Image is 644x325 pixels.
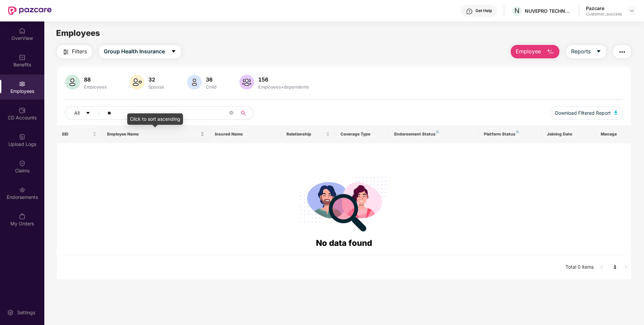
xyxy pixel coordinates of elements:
th: Manage [595,125,631,143]
img: svg+xml;base64,PHN2ZyB4bWxucz0iaHR0cDovL3d3dy53My5vcmcvMjAwMC9zdmciIHdpZHRoPSIyNCIgaGVpZ2h0PSIyNC... [618,48,626,56]
span: Relationship [286,131,324,137]
span: Group Health Insurance [104,47,165,56]
span: close-circle [229,111,233,115]
th: Relationship [281,125,335,143]
li: Next Page [620,262,631,273]
button: Download Filtered Report [550,106,623,120]
button: Employee [511,45,559,58]
div: Employees [83,84,108,90]
div: Click to sort ascending [127,113,183,125]
th: EID [57,125,102,143]
span: Download Filtered Report [555,109,611,117]
span: search [237,110,250,116]
th: Employee Name [102,125,210,143]
li: 1 [610,262,620,273]
span: All [74,109,80,117]
span: Filters [72,47,87,56]
div: Spouse [147,84,166,90]
button: right [620,262,631,273]
img: svg+xml;base64,PHN2ZyBpZD0iRW1wbG95ZWVzIiB4bWxucz0iaHR0cDovL3d3dy53My5vcmcvMjAwMC9zdmciIHdpZHRoPS... [19,80,26,87]
img: svg+xml;base64,PHN2ZyBpZD0iRHJvcGRvd24tMzJ4MzIiIHhtbG5zPSJodHRwOi8vd3d3LnczLm9yZy8yMDAwL3N2ZyIgd2... [629,8,635,13]
img: svg+xml;base64,PHN2ZyBpZD0iQ2xhaW0iIHhtbG5zPSJodHRwOi8vd3d3LnczLm9yZy8yMDAwL3N2ZyIgd2lkdGg9IjIwIi... [19,160,26,167]
div: 88 [83,76,108,83]
th: Insured Name [210,125,281,143]
span: No data found [316,238,372,248]
span: caret-down [171,49,176,55]
li: Total 0 items [565,262,594,273]
div: Pazcare [586,5,622,11]
span: close-circle [229,110,233,116]
img: svg+xml;base64,PHN2ZyBpZD0iTXlfT3JkZXJzIiBkYXRhLW5hbWU9Ik15IE9yZGVycyIgeG1sbnM9Imh0dHA6Ly93d3cudz... [19,213,26,220]
img: svg+xml;base64,PHN2ZyBpZD0iU2V0dGluZy0yMHgyMCIgeG1sbnM9Imh0dHA6Ly93d3cudzMub3JnLzIwMDAvc3ZnIiB3aW... [7,309,14,316]
img: svg+xml;base64,PHN2ZyBpZD0iQ0RfQWNjb3VudHMiIGRhdGEtbmFtZT0iQ0QgQWNjb3VudHMiIHhtbG5zPSJodHRwOi8vd3... [19,107,26,114]
img: svg+xml;base64,PHN2ZyB4bWxucz0iaHR0cDovL3d3dy53My5vcmcvMjAwMC9zdmciIHhtbG5zOnhsaW5rPSJodHRwOi8vd3... [130,75,144,90]
img: svg+xml;base64,PHN2ZyB4bWxucz0iaHR0cDovL3d3dy53My5vcmcvMjAwMC9zdmciIHhtbG5zOnhsaW5rPSJodHRwOi8vd3... [546,48,554,56]
img: svg+xml;base64,PHN2ZyBpZD0iVXBsb2FkX0xvZ3MiIGRhdGEtbmFtZT0iVXBsb2FkIExvZ3MiIHhtbG5zPSJodHRwOi8vd3... [19,133,26,140]
div: Employees+dependents [257,84,310,90]
img: svg+xml;base64,PHN2ZyB4bWxucz0iaHR0cDovL3d3dy53My5vcmcvMjAwMC9zdmciIHdpZHRoPSIyNCIgaGVpZ2h0PSIyNC... [62,48,70,56]
span: left [600,265,604,269]
div: Settings [15,309,37,316]
div: 156 [257,76,310,83]
div: 32 [147,76,166,83]
img: svg+xml;base64,PHN2ZyBpZD0iSGVscC0zMngzMiIgeG1sbnM9Imh0dHA6Ly93d3cudzMub3JnLzIwMDAvc3ZnIiB3aWR0aD... [466,8,473,15]
img: svg+xml;base64,PHN2ZyBpZD0iQmVuZWZpdHMiIHhtbG5zPSJodHRwOi8vd3d3LnczLm9yZy8yMDAwL3N2ZyIgd2lkdGg9Ij... [19,54,26,61]
th: Coverage Type [335,125,389,143]
img: svg+xml;base64,PHN2ZyBpZD0iSG9tZSIgeG1sbnM9Imh0dHA6Ly93d3cudzMub3JnLzIwMDAvc3ZnIiB3aWR0aD0iMjAiIG... [19,28,26,34]
span: Reports [571,47,591,56]
button: Filters [57,45,92,58]
div: Get Help [475,8,492,13]
span: EID [62,131,91,137]
img: New Pazcare Logo [8,6,52,15]
span: Employee [516,47,541,56]
span: right [624,265,628,269]
img: svg+xml;base64,PHN2ZyB4bWxucz0iaHR0cDovL3d3dy53My5vcmcvMjAwMC9zdmciIHhtbG5zOnhsaW5rPSJodHRwOi8vd3... [65,75,80,90]
button: left [596,262,607,273]
a: 1 [610,262,620,272]
div: Customer_success [586,11,622,17]
span: Employees [56,28,100,38]
img: svg+xml;base64,PHN2ZyB4bWxucz0iaHR0cDovL3d3dy53My5vcmcvMjAwMC9zdmciIHdpZHRoPSI4IiBoZWlnaHQ9IjgiIH... [436,130,439,133]
div: Endorsement Status [394,131,473,137]
img: svg+xml;base64,PHN2ZyB4bWxucz0iaHR0cDovL3d3dy53My5vcmcvMjAwMC9zdmciIHhtbG5zOnhsaW5rPSJodHRwOi8vd3... [239,75,254,90]
img: svg+xml;base64,PHN2ZyBpZD0iRW5kb3JzZW1lbnRzIiB4bWxucz0iaHR0cDovL3d3dy53My5vcmcvMjAwMC9zdmciIHdpZH... [19,186,26,193]
th: Joining Date [542,125,595,143]
div: Platform Status [484,131,536,137]
span: Employee Name [107,131,199,137]
span: N [514,7,519,15]
button: Group Health Insurancecaret-down [99,45,181,58]
div: Child [204,84,218,90]
img: svg+xml;base64,PHN2ZyB4bWxucz0iaHR0cDovL3d3dy53My5vcmcvMjAwMC9zdmciIHdpZHRoPSI4IiBoZWlnaHQ9IjgiIH... [516,130,519,133]
button: search [237,106,254,120]
span: caret-down [86,111,90,116]
div: 36 [204,76,218,83]
button: Reportscaret-down [566,45,606,58]
img: svg+xml;base64,PHN2ZyB4bWxucz0iaHR0cDovL3d3dy53My5vcmcvMjAwMC9zdmciIHhtbG5zOnhsaW5rPSJodHRwOi8vd3... [187,75,202,90]
img: svg+xml;base64,PHN2ZyB4bWxucz0iaHR0cDovL3d3dy53My5vcmcvMjAwMC9zdmciIHdpZHRoPSIyODgiIGhlaWdodD0iMj... [295,169,392,237]
span: caret-down [596,49,601,55]
div: NUVEPRO TECHNOLOGIES PRIVATE LIMITED [525,8,572,14]
img: svg+xml;base64,PHN2ZyB4bWxucz0iaHR0cDovL3d3dy53My5vcmcvMjAwMC9zdmciIHhtbG5zOnhsaW5rPSJodHRwOi8vd3... [614,111,617,115]
button: Allcaret-down [65,106,106,120]
li: Previous Page [596,262,607,273]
